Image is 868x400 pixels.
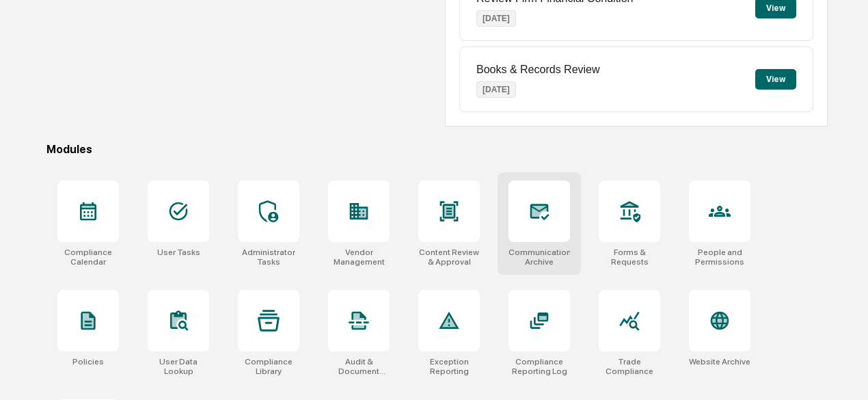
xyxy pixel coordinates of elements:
button: View [755,69,796,90]
div: Content Review & Approval [418,248,480,267]
div: Forms & Requests [599,248,660,267]
div: Compliance Calendar [57,248,119,267]
div: Audit & Document Logs [328,357,390,376]
p: [DATE] [476,81,516,98]
div: Communications Archive [508,248,570,267]
p: Books & Records Review [476,64,600,76]
div: People and Permissions [689,248,750,267]
div: Administrator Tasks [238,248,299,267]
div: Exception Reporting [418,357,480,376]
div: Compliance Library [238,357,299,376]
div: Policies [72,357,104,366]
div: User Tasks [157,248,200,257]
div: Trade Compliance [599,357,660,376]
div: Vendor Management [328,248,390,267]
div: Modules [46,143,828,156]
div: Compliance Reporting Log [508,357,570,376]
div: Website Archive [689,357,750,366]
p: [DATE] [476,10,516,27]
div: User Data Lookup [148,357,209,376]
